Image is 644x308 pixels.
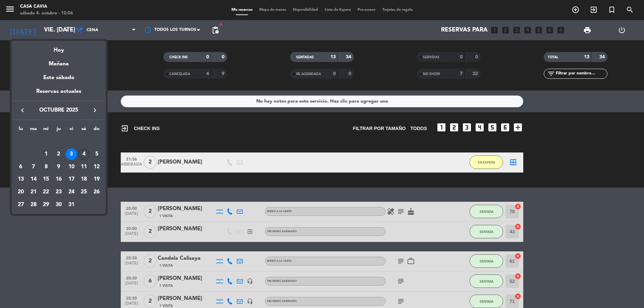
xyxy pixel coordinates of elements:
div: 28 [28,199,39,210]
div: 10 [66,161,77,173]
td: 11 de octubre de 2025 [78,161,91,173]
th: domingo [90,125,103,135]
div: Hoy [12,41,106,55]
div: 19 [91,174,102,185]
div: Reservas actuales [12,87,106,101]
i: keyboard_arrow_left [18,106,26,114]
td: 23 de octubre de 2025 [52,186,65,198]
td: 29 de octubre de 2025 [40,198,52,211]
div: 24 [66,186,77,198]
div: 13 [15,174,26,185]
td: 12 de octubre de 2025 [90,161,103,173]
div: 30 [53,199,64,210]
td: 30 de octubre de 2025 [52,198,65,211]
td: 25 de octubre de 2025 [78,186,91,198]
div: 7 [28,161,39,173]
div: 20 [15,186,26,198]
td: 4 de octubre de 2025 [78,148,91,161]
div: 22 [40,186,52,198]
div: Este sábado [12,68,106,87]
button: keyboard_arrow_right [89,106,101,115]
th: viernes [65,125,78,135]
th: lunes [14,125,27,135]
div: 16 [53,174,64,185]
div: 25 [78,186,90,198]
td: 20 de octubre de 2025 [14,186,27,198]
div: 9 [53,161,64,173]
td: 22 de octubre de 2025 [40,186,52,198]
div: 23 [53,186,64,198]
td: 8 de octubre de 2025 [40,161,52,173]
td: 27 de octubre de 2025 [14,198,27,211]
div: 21 [28,186,39,198]
div: 5 [91,148,102,160]
td: 5 de octubre de 2025 [90,148,103,161]
div: 3 [66,148,77,160]
div: 18 [78,174,90,185]
td: 13 de octubre de 2025 [14,173,27,186]
td: OCT. [14,135,103,148]
div: 29 [40,199,52,210]
td: 9 de octubre de 2025 [52,161,65,173]
td: 17 de octubre de 2025 [65,173,78,186]
div: 14 [28,174,39,185]
div: 6 [15,161,26,173]
button: keyboard_arrow_left [16,106,29,115]
span: octubre 2025 [29,106,89,115]
td: 21 de octubre de 2025 [27,186,40,198]
td: 16 de octubre de 2025 [52,173,65,186]
td: 7 de octubre de 2025 [27,161,40,173]
td: 3 de octubre de 2025 [65,148,78,161]
div: 27 [15,199,26,210]
div: 31 [66,199,77,210]
td: 28 de octubre de 2025 [27,198,40,211]
div: 8 [40,161,52,173]
td: 6 de octubre de 2025 [14,161,27,173]
td: 1 de octubre de 2025 [40,148,52,161]
div: 17 [66,174,77,185]
div: 11 [78,161,90,173]
th: miércoles [40,125,52,135]
td: 2 de octubre de 2025 [52,148,65,161]
td: 19 de octubre de 2025 [90,173,103,186]
td: 18 de octubre de 2025 [78,173,91,186]
th: martes [27,125,40,135]
th: sábado [78,125,91,135]
td: 14 de octubre de 2025 [27,173,40,186]
div: 15 [40,174,52,185]
div: 26 [91,186,102,198]
div: Mañana [12,55,106,68]
td: 24 de octubre de 2025 [65,186,78,198]
div: 2 [53,148,64,160]
td: 31 de octubre de 2025 [65,198,78,211]
td: 15 de octubre de 2025 [40,173,52,186]
div: 12 [91,161,102,173]
td: 10 de octubre de 2025 [65,161,78,173]
i: keyboard_arrow_right [91,106,99,114]
div: 1 [40,148,52,160]
th: jueves [52,125,65,135]
div: 4 [78,148,90,160]
td: 26 de octubre de 2025 [90,186,103,198]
